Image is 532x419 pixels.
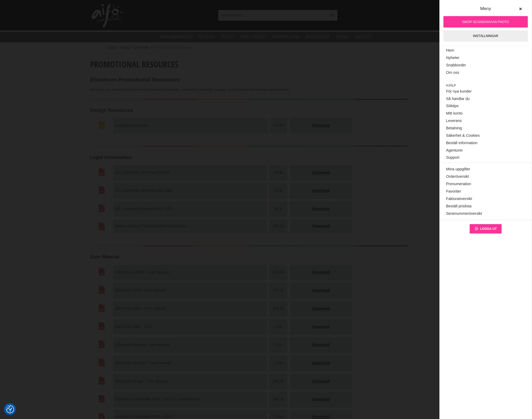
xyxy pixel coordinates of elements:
[113,201,267,217] td: EC Conformity Elinchrom ELC 125
[90,107,133,113] strong: Design Resources
[218,11,328,19] input: Sök produkter ...
[270,220,287,233] td: 163.2k
[312,325,330,329] a: Download
[312,171,330,175] a: Download
[113,183,267,199] td: EC Conformity Elinchrom ELC 500
[116,171,170,175] span: EC Conformity Elinchrom THREE
[447,5,524,16] div: Meny
[312,207,330,211] a: Download
[443,30,528,42] a: Inställningar
[97,204,106,212] img: PDF-file
[113,337,267,353] td: Elinchrom Rotalux - User Manual
[270,201,287,217] td: 78.3k
[150,45,152,50] span: >
[462,20,509,24] span: Inköp Scandianvian Photo
[270,392,287,407] td: 964.3k
[270,356,287,371] td: 1.4m
[270,183,287,199] td: 78.3k
[446,203,525,210] a: Beställ prislista
[97,285,106,294] img: PDF-file
[446,195,525,203] a: Fakturaöversikt
[272,34,299,40] a: Workflow
[113,220,267,233] td: Battery Airplane Transportation Regulations
[241,34,266,40] a: Pro Video
[312,397,330,401] strong: Download
[446,117,525,125] a: Leverans
[6,405,14,413] img: Revisit consent button
[270,265,287,280] td: 679.9k
[90,58,408,70] h1: Promotional Resources
[113,265,267,280] td: Elinchrom THREE - User Manual
[270,283,287,298] td: 742.3k
[92,4,123,28] img: logo.png
[312,307,330,311] a: Download
[446,102,525,110] a: Söktips
[113,392,267,407] td: Elinchrom Transmitter PRO - FW 3.0 - User Manual
[312,415,330,419] a: Download
[270,118,287,134] td: 14.3m
[446,147,525,154] a: Agenturer
[312,379,330,383] a: Download
[113,356,267,371] td: Elinchrom Portalite - User Manual
[97,168,106,176] img: PDF-file
[312,124,330,127] a: Download
[121,45,129,50] a: Shop
[446,47,525,54] a: Hem
[113,319,267,335] td: Elinchrom ONE - QSG
[97,358,106,367] img: PDF-file
[130,45,133,50] span: >
[446,125,525,132] a: Betalning
[312,224,330,228] a: Download
[160,34,192,40] a: Varumärken
[116,124,148,127] span: Logotype Elinchrom
[446,132,525,139] a: Säkerhet & Cookies
[270,374,287,389] td: 285.3k
[97,222,106,231] img: PDF-file
[90,146,408,147] img: Elinchrom Promotional Resources - Legal Information
[446,110,525,117] a: Mitt konto
[198,34,215,40] a: Studio
[117,45,119,50] span: >
[90,87,408,93] p: Here you can download Elinchrom Promotional Resources – marketing materials, images, and resource...
[270,319,287,335] td: 1.1m
[336,34,348,40] a: Hyra
[312,189,330,193] a: Download
[90,154,131,160] strong: Legal Information
[97,121,106,129] img: Zip-file
[113,374,267,389] td: Elinchrom Bridge - User Manual
[153,45,192,50] span: Promotional Resources
[90,76,408,84] h2: Elinchrom Promotional Resources
[470,224,502,234] a: Logga ut
[90,254,120,259] strong: User Manual
[270,301,287,317] td: 806.0k
[312,288,330,292] a: Download
[90,99,408,100] img: Elinchrom Promotional Resources
[446,88,525,95] a: För nya kunder
[312,270,330,274] a: Download
[312,343,330,347] a: Download
[306,34,329,40] a: Discover
[97,394,106,403] img: PDF-file
[90,245,408,246] img: Elinchrom Promotional Resources - User Manual
[312,361,330,365] a: Download
[446,69,525,76] a: Om oss
[222,34,234,40] a: Foto
[480,227,497,231] span: Logga ut
[97,267,106,276] img: PDF-file
[446,166,525,173] a: Mina uppgifter
[270,165,287,181] td: 83.9k
[446,173,525,180] a: Orderöversikt
[113,301,267,317] td: Elinchrom ONE - User manual
[446,62,525,69] a: Snabborder
[446,188,525,195] a: Favoriter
